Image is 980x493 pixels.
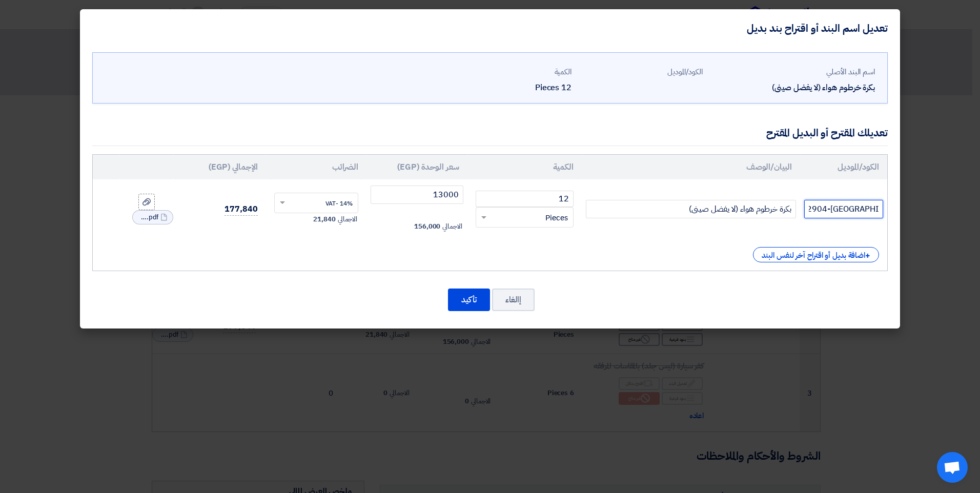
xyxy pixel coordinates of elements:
[804,200,883,218] input: الموديل
[586,200,796,218] input: Add Item Description
[766,125,888,140] div: تعديلك المقترح أو البديل المقترح
[711,66,875,78] div: اسم البند الأصلي
[747,22,888,35] h4: تعديل اسم البند أو اقتراح بند بديل
[492,289,535,311] button: إالغاء
[753,247,879,262] div: اضافة بديل أو اقتراح آخر لنفس البند
[338,214,357,224] span: الاجمالي
[448,289,490,311] button: تأكيد
[266,155,367,179] th: الضرائب
[224,203,257,216] span: 177,840
[274,193,359,213] ng-select: VAT
[414,221,440,232] span: 156,000
[476,191,574,207] input: RFQ_STEP1.ITEMS.2.AMOUNT_TITLE
[800,155,887,179] th: الكود/الموديل
[366,155,467,179] th: سعر الوحدة (EGP)
[371,186,463,204] input: أدخل سعر الوحدة
[937,452,968,483] div: Open chat
[173,155,266,179] th: الإجمالي (EGP)
[711,81,875,94] div: بكرة خرطوم هواء (لا يفضل صينى)
[313,214,335,224] span: 21,840
[138,212,158,222] span: AA_1760506203897.pdf
[448,66,571,78] div: الكمية
[582,155,800,179] th: البيان/الوصف
[467,155,582,179] th: الكمية
[448,81,571,94] div: 12 Pieces
[545,212,568,224] span: Pieces
[580,66,703,78] div: الكود/الموديل
[865,250,870,262] span: +
[442,221,462,232] span: الاجمالي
